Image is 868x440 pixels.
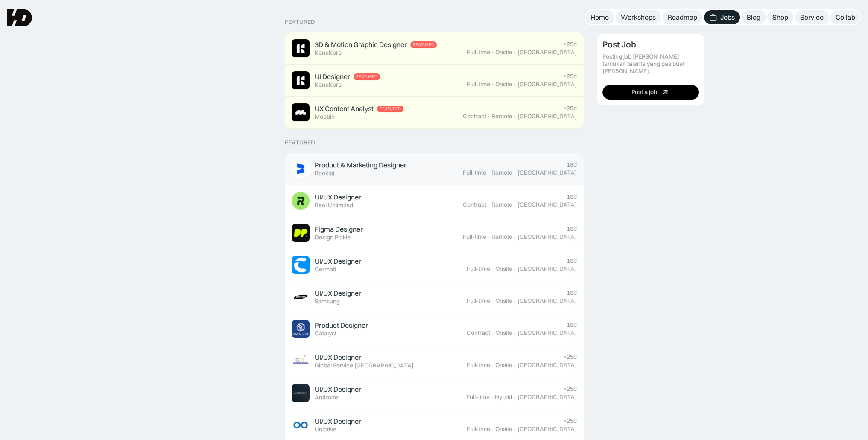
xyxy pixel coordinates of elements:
[491,361,494,369] div: ·
[285,185,584,217] a: Job ImageUI/UX DesignerReel Unlimited18dContract·Remote·[GEOGRAPHIC_DATA]
[567,161,577,168] div: 18d
[513,169,517,176] div: ·
[517,201,577,208] div: [GEOGRAPHIC_DATA]
[517,329,577,337] div: [GEOGRAPHIC_DATA]
[517,425,577,433] div: [GEOGRAPHIC_DATA]
[292,256,310,274] img: Job Image
[467,49,490,56] div: Full-time
[517,169,577,176] div: [GEOGRAPHIC_DATA]
[315,289,361,298] div: UI/UX Designer
[513,393,517,401] div: ·
[563,73,577,80] div: >25d
[513,265,517,273] div: ·
[517,393,577,401] div: [GEOGRAPHIC_DATA]
[487,113,491,120] div: ·
[315,257,361,266] div: UI/UX Designer
[467,361,490,369] div: Full-time
[356,74,377,79] div: Featured
[491,201,512,208] div: Remote
[285,153,584,185] a: Job ImageProduct & Marketing DesignerBookipi18dFull-time·Remote·[GEOGRAPHIC_DATA]
[567,321,577,329] div: 18d
[467,297,490,305] div: Full-time
[467,425,490,433] div: Full-time
[315,385,361,394] div: UI/UX Designer
[466,393,490,401] div: Full-time
[463,113,486,120] div: Contract
[491,297,494,305] div: ·
[487,201,491,208] div: ·
[567,289,577,296] div: 18d
[315,353,361,362] div: UI/UX Designer
[315,113,335,120] div: Mobbin
[315,426,336,433] div: Unictive
[292,39,310,57] img: Job Image
[767,10,793,24] a: Shop
[467,265,490,273] div: Full-time
[315,321,368,330] div: Product Designer
[563,105,577,112] div: >25d
[563,385,577,393] div: >25d
[315,193,361,202] div: UI/UX Designer
[285,313,584,345] a: Job ImageProduct DesignerCatalyst18dContract·Onsite·[GEOGRAPHIC_DATA]
[720,13,735,22] div: Jobs
[602,53,699,74] div: Posting job [PERSON_NAME] temukan talenta yang pas buat [PERSON_NAME].
[491,329,494,337] div: ·
[602,85,699,99] a: Post a job
[513,329,517,337] div: ·
[285,65,584,97] a: Job ImageUI DesignerFeaturedKonaKorp>25dFull-time·Onsite·[GEOGRAPHIC_DATA]
[315,234,351,241] div: Design Pickle
[315,298,340,305] div: Samsung
[315,362,414,369] div: Global Service [GEOGRAPHIC_DATA]
[292,288,310,306] img: Job Image
[836,13,855,22] div: Collab
[590,13,609,22] div: Home
[800,13,824,22] div: Service
[621,13,656,22] div: Workshops
[315,161,406,170] div: Product & Marketing Designer
[517,233,577,241] div: [GEOGRAPHIC_DATA]
[631,88,657,96] div: Post a job
[292,224,310,242] img: Job Image
[285,377,584,409] a: Job ImageUI/UX DesignerAntikode>25dFull-time·Hybrid·[GEOGRAPHIC_DATA]
[292,71,310,89] img: Job Image
[292,384,310,402] img: Job Image
[517,265,577,273] div: [GEOGRAPHIC_DATA]
[513,361,517,369] div: ·
[463,233,486,241] div: Full-time
[315,330,336,337] div: Catalyst
[513,201,517,208] div: ·
[513,49,517,56] div: ·
[315,81,342,88] div: KonaKorp
[495,49,512,56] div: Onsite
[491,393,494,401] div: ·
[491,425,494,433] div: ·
[495,393,512,401] div: Hybrid
[292,320,310,338] img: Job Image
[467,329,490,337] div: Contract
[585,10,614,24] a: Home
[517,361,577,369] div: [GEOGRAPHIC_DATA]
[315,394,338,401] div: Antikode
[668,13,697,22] div: Roadmap
[292,103,310,121] img: Job Image
[513,113,517,120] div: ·
[495,265,512,273] div: Onsite
[413,42,434,47] div: Featured
[495,329,512,337] div: Onsite
[616,10,661,24] a: Workshops
[285,32,584,65] a: Job Image3D & Motion Graphic DesignerFeaturedKonaKorp>25dFull-time·Onsite·[GEOGRAPHIC_DATA]
[292,352,310,370] img: Job Image
[517,81,577,88] div: [GEOGRAPHIC_DATA]
[315,40,407,49] div: 3D & Motion Graphic Designer
[315,72,350,81] div: UI Designer
[517,297,577,305] div: [GEOGRAPHIC_DATA]
[315,202,353,209] div: Reel Unlimited
[380,106,401,111] div: Featured
[285,139,315,146] div: Featured
[315,225,363,234] div: Figma Designer
[567,225,577,232] div: 18d
[563,41,577,48] div: >25d
[513,81,517,88] div: ·
[704,10,740,24] a: Jobs
[292,192,310,210] img: Job Image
